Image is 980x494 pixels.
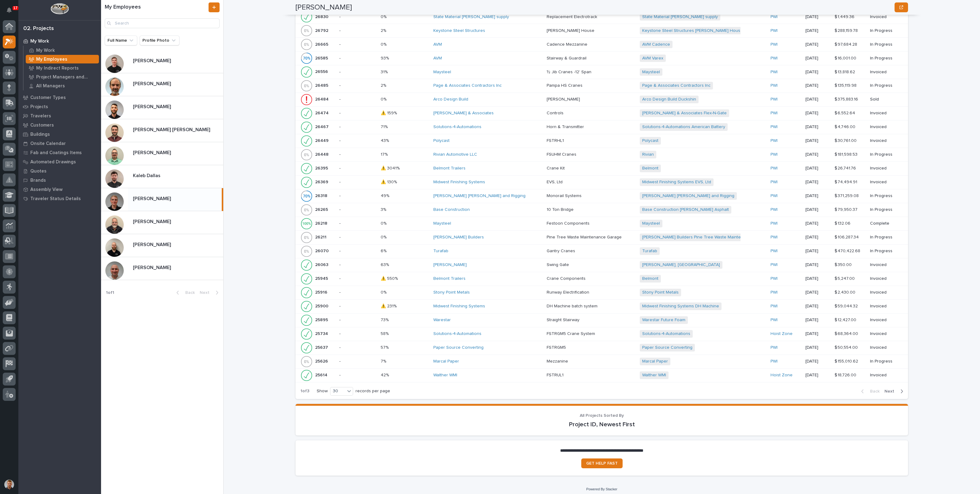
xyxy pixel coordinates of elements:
p: [PERSON_NAME] [133,264,172,271]
tr: 2644826448 -17%17% Rivian Automotive LLC FSUHM CranesFSUHM Cranes Rivian PWI [DATE]$ 181,598.53$ ... [296,148,908,161]
p: 49% [381,192,390,199]
p: [PERSON_NAME] [133,103,172,110]
p: [DATE] [805,70,830,75]
p: [DATE] [805,262,830,268]
p: Invoiced [870,166,898,171]
p: 2% [381,82,387,88]
a: [PERSON_NAME] & Associates Flex-N-Gate [642,111,727,116]
a: [PERSON_NAME] [433,262,467,268]
a: PWI [771,180,778,185]
a: [PERSON_NAME] Builders [433,235,484,240]
p: $ 181,598.53 [835,151,859,157]
p: - [339,14,376,20]
p: 0% [381,220,388,226]
a: Maysteel [433,70,451,75]
a: PWI [771,152,778,157]
p: $ 5,247.00 [835,275,856,281]
p: Cadence Mezzanine [547,41,589,47]
tr: 2636926369 -⚠️ 130%⚠️ 130% Midwest Finishing Systems EVS, LtdEVS, Ltd Midwest Finishing Systems E... [296,175,908,189]
a: Page & Associates Contractors Inc [642,83,710,88]
p: - [339,42,376,47]
a: PWI [771,235,778,240]
a: [PERSON_NAME][PERSON_NAME] [101,142,223,165]
p: - [339,249,376,254]
a: Fab and Coatings Items [18,148,101,157]
p: 26070 [315,247,330,254]
tr: 2621826218 -0%0% Maysteel Festoon ComponentsFestoon Components Maysteel PWI [DATE]$ 132.06$ 132.0... [296,217,908,230]
p: Runway Electrification [547,289,590,295]
a: Solutions-4-Automations American Battery [642,124,725,130]
p: Projects [30,104,48,110]
p: My Employees [36,57,67,62]
p: In Progress [870,28,898,33]
a: Maysteel [642,221,660,226]
input: Search [105,18,220,28]
p: $ 375,883.16 [835,96,859,102]
tr: 2679226792 -2%2% Keystone Steel Structures [PERSON_NAME] House[PERSON_NAME] House Keystone Steel ... [296,24,908,37]
p: Automated Drawings [30,159,76,165]
a: AVM Varex [642,56,663,61]
tr: 2594525945 -⚠️ 550%⚠️ 550% Belmont Trailers Crane ComponentsCrane Components Belmont PWI [DATE]$ ... [296,272,908,286]
a: PWI [771,42,778,47]
p: 0% [381,289,388,295]
p: 71% [381,123,389,130]
a: Automated Drawings [18,157,101,166]
p: $ 30,761.00 [835,137,858,143]
a: Page & Associates Contractors Inc [433,83,502,88]
p: 26211 [315,234,328,240]
p: $ 470,422.68 [835,247,861,254]
a: PWI [771,28,778,33]
a: PWI [771,221,778,226]
p: In Progress [870,193,898,199]
tr: 2591625916 -0%0% Stony Point Metals Runway ElectrificationRunway Electrification Stony Point Meta... [296,286,908,299]
p: Brands [30,178,46,183]
p: 26830 [315,13,330,20]
p: [DATE] [805,221,830,226]
a: Midwest Finishing Systems EVS, Ltd [642,180,711,185]
a: Polycast [433,138,450,143]
p: 3% [381,206,387,212]
p: ⚠️ 550% [381,275,399,281]
p: 26369 [315,178,330,185]
p: Fab and Coatings Items [30,150,82,156]
a: [PERSON_NAME][PERSON_NAME] [101,73,223,96]
p: ½ Jib Cranes -12' Span [547,68,593,75]
p: Crane Components [547,275,587,281]
a: Stony Point Metals [642,290,679,295]
a: [PERSON_NAME][PERSON_NAME] [101,50,223,73]
p: My Work [36,48,55,53]
p: Invoiced [870,290,898,295]
p: - [339,124,376,130]
span: Back [182,290,195,295]
tr: 2648526485 -2%2% Page & Associates Contractors Inc Pampa HS CranesPampa HS Cranes Page & Associat... [296,79,908,93]
a: PWI [771,124,778,130]
p: Travelers [30,113,51,119]
p: ⚠️ 3041% [381,165,401,171]
p: [PERSON_NAME] [133,218,172,225]
a: Customer Types [18,93,101,102]
a: [PERSON_NAME][PERSON_NAME] [101,257,223,280]
tr: 2639526395 -⚠️ 3041%⚠️ 3041% Belmont Trailers Crane KitCrane Kit Belmont PWI [DATE]$ 26,741.76$ 2... [296,161,908,175]
p: Pampa HS Cranes [547,82,584,88]
p: 6% [381,247,388,254]
p: [PERSON_NAME] [133,195,172,202]
a: Assembly View [18,185,101,194]
p: Pine Tree Waste Maintenance Garage [547,234,623,240]
a: Belmont Trailers [433,276,466,281]
a: Project Managers and Engineers [24,73,101,81]
p: 0% [381,234,388,240]
p: Invoiced [870,124,898,130]
p: [DATE] [805,207,830,212]
p: $ 1,449.36 [835,13,856,20]
p: [DATE] [805,14,830,20]
p: Invoiced [870,138,898,143]
a: PWI [771,70,778,75]
p: - [339,56,376,61]
a: [PERSON_NAME] & Associates [433,111,494,116]
a: My Work [24,46,101,55]
button: Full Name [105,36,137,45]
a: Stony Point Metals [433,290,470,295]
p: Crane Kit [547,165,566,171]
span: Next [200,290,213,295]
p: $ 2,430.00 [835,289,857,295]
